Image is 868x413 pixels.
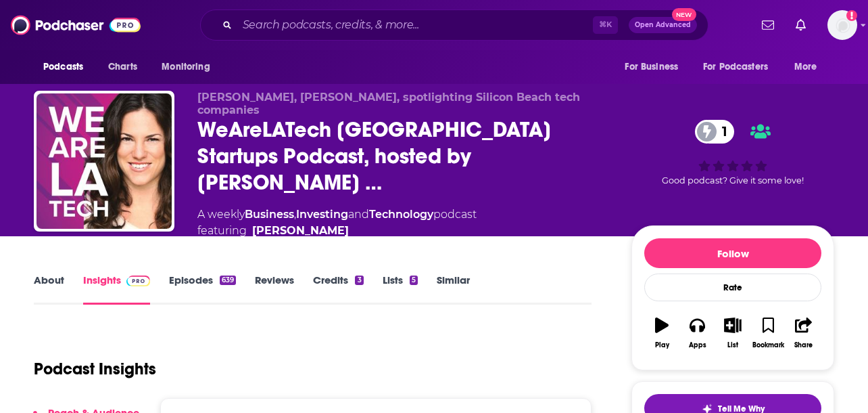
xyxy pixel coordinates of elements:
[197,91,580,116] span: [PERSON_NAME], [PERSON_NAME], spotlighting Silicon Beach tech companies
[635,22,691,28] span: Open Advanced
[245,208,294,221] a: Business
[220,276,236,285] div: 639
[383,274,418,305] a: Lists5
[715,309,750,357] button: List
[169,274,236,305] a: Episodes639
[355,276,363,285] div: 3
[662,175,804,186] span: Good podcast? Give it some love!
[200,9,708,41] div: Search podcasts, credits, & more...
[162,58,210,77] span: Monitoring
[34,54,101,80] button: open menu
[437,274,470,305] a: Similar
[756,14,779,37] a: Show notifications dropdown
[348,208,369,221] span: and
[108,58,137,77] span: Charts
[252,223,349,239] a: Espree Devora
[689,341,706,349] div: Apps
[644,274,821,301] div: Rate
[296,208,348,221] a: Investing
[615,54,695,80] button: open menu
[294,208,296,221] span: ,
[152,54,227,80] button: open menu
[34,359,156,379] h1: Podcast Insights
[369,208,433,221] a: Technology
[126,276,150,286] img: Podchaser Pro
[827,10,857,40] button: Show profile menu
[99,54,145,80] a: Charts
[827,10,857,40] img: User Profile
[672,8,696,21] span: New
[794,341,813,349] div: Share
[43,58,83,77] span: Podcasts
[790,14,811,37] a: Show notifications dropdown
[644,238,821,268] button: Follow
[625,58,678,77] span: For Business
[794,58,817,77] span: More
[827,10,857,40] span: Logged in as AutumnKatie
[786,309,821,357] button: Share
[197,223,477,239] span: featuring
[237,14,593,36] input: Search podcasts, credits, & more...
[703,58,768,77] span: For Podcasters
[727,341,738,349] div: List
[34,274,64,305] a: About
[631,91,834,215] div: 1Good podcast? Give it some love!
[629,17,697,33] button: Open AdvancedNew
[752,341,784,349] div: Bookmark
[644,309,679,357] button: Play
[197,206,477,239] div: A weekly podcast
[846,10,857,21] svg: Add a profile image
[679,309,715,357] button: Apps
[313,274,363,305] a: Credits3
[37,93,172,229] img: WeAreLATech Los Angeles Startups Podcast, hosted by Espree Devora
[410,276,418,285] div: 5
[655,341,669,349] div: Play
[750,309,786,357] button: Bookmark
[11,12,141,38] img: Podchaser - Follow, Share and Rate Podcasts
[593,16,618,34] span: ⌘ K
[255,274,294,305] a: Reviews
[695,120,734,144] a: 1
[83,274,150,305] a: InsightsPodchaser Pro
[694,54,788,80] button: open menu
[708,120,734,144] span: 1
[785,54,834,80] button: open menu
